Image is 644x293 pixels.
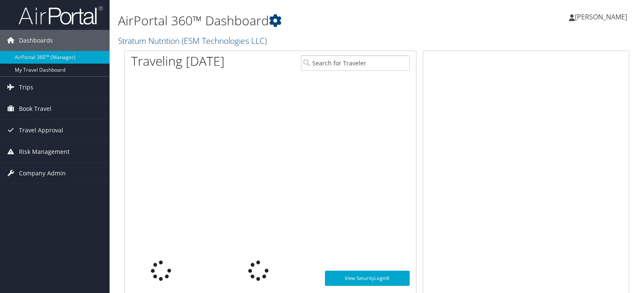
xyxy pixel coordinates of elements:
a: View SecurityLogic® [325,271,409,286]
span: Company Admin [19,163,66,184]
input: Search for Traveler [301,55,410,71]
span: Book Travel [19,98,51,119]
span: Dashboards [19,30,53,51]
a: Stratum Nutrition (ESM Technologies LLC) [118,35,269,46]
span: Trips [19,77,33,98]
img: airportal-logo.png [19,5,103,25]
span: [PERSON_NAME] [575,12,627,22]
a: [PERSON_NAME] [569,4,636,30]
h1: AirPortal 360™ Dashboard [118,12,463,30]
h1: Traveling [DATE] [131,52,225,70]
span: Risk Management [19,141,70,162]
span: Travel Approval [19,120,63,141]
